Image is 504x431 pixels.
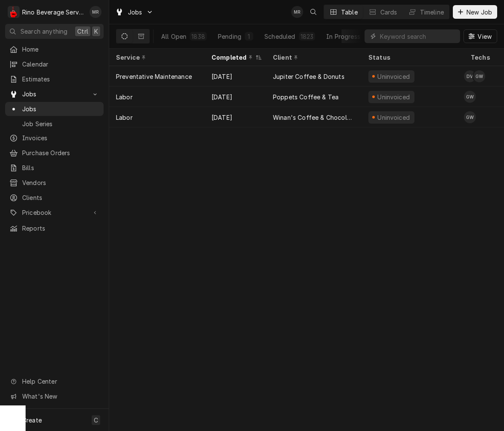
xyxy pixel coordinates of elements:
div: Labor [116,113,133,122]
div: Graham Wick's Avatar [473,70,485,82]
span: C [94,416,98,425]
div: GW [464,111,476,123]
span: Bills [22,163,99,172]
a: Jobs [5,102,104,116]
span: Help Center [22,377,98,386]
span: Clients [22,193,99,202]
div: MR [90,6,101,18]
div: Preventative Maintenance [116,72,192,81]
span: Vendors [22,178,99,187]
span: What's New [22,392,98,401]
span: Job Series [22,119,99,128]
a: Go to What's New [5,389,104,403]
a: Go to Jobs [112,5,157,19]
a: Job Series [5,117,104,131]
span: Purchase Orders [22,148,99,157]
div: Status [368,53,455,62]
a: Estimates [5,72,104,86]
div: Dane Vagedes's Avatar [464,70,476,82]
span: New Job [465,8,494,17]
span: View [476,32,493,41]
span: Jobs [22,90,87,98]
div: Techs [471,53,491,62]
div: 1838 [191,32,205,41]
a: Vendors [5,176,104,190]
span: Calendar [22,60,99,69]
div: 1823 [301,32,314,41]
span: Ctrl [77,27,88,36]
div: In Progress [326,32,360,41]
div: Graham Wick's Avatar [464,111,476,123]
div: Completed [211,53,253,62]
div: Cards [380,8,397,17]
span: Pricebook [22,208,87,217]
span: Search anything [20,27,67,36]
a: Go to Help Center [5,374,104,388]
a: Reports [5,221,104,235]
button: New Job [453,5,497,19]
div: GW [473,70,485,82]
div: Uninvoiced [377,93,411,101]
button: Search anythingCtrlK [5,24,104,39]
div: Pending [218,32,241,41]
div: Rino Beverage Service [22,8,85,17]
a: Go to Pricebook [5,205,104,220]
a: Invoices [5,131,104,145]
div: Melissa Rinehart's Avatar [291,6,303,18]
div: MR [291,6,303,18]
div: Melissa Rinehart's Avatar [90,6,101,18]
span: Home [22,45,99,54]
div: Poppets Coffee & Tea [273,93,339,101]
a: Purchase Orders [5,146,104,160]
span: Reports [22,224,99,233]
div: DV [464,70,476,82]
a: Home [5,42,104,56]
a: Bills [5,161,104,175]
span: Estimates [22,75,99,84]
span: Jobs [22,104,99,113]
div: Table [341,8,358,17]
button: View [463,29,497,43]
div: Client [273,53,353,62]
span: Create [22,417,42,424]
div: R [8,6,20,18]
div: [DATE] [205,87,266,107]
div: [DATE] [205,66,266,87]
div: Winan's Coffee & Chocolate (Wapakoneta) [273,113,355,122]
div: GW [464,91,476,103]
div: 1 [246,32,252,41]
span: Jobs [128,8,142,17]
span: Invoices [22,133,99,142]
div: Scheduled [264,32,295,41]
div: Jupiter Coffee & Donuts [273,72,345,81]
div: Graham Wick's Avatar [464,91,476,103]
div: Service [116,53,196,62]
a: Go to Jobs [5,87,104,101]
a: Clients [5,191,104,205]
div: Uninvoiced [377,72,411,81]
button: Open search [307,5,320,19]
div: Timeline [420,8,444,17]
div: Uninvoiced [377,113,411,122]
div: Labor [116,93,133,101]
a: Calendar [5,57,104,71]
div: All Open [161,32,186,41]
div: [DATE] [205,107,266,127]
input: Keyword search [380,29,456,43]
span: K [94,27,98,36]
div: Rino Beverage Service's Avatar [8,6,20,18]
